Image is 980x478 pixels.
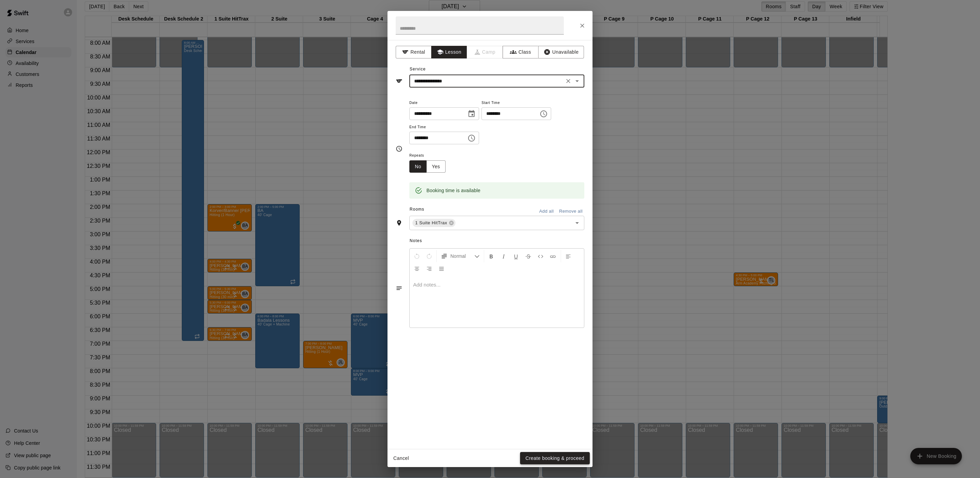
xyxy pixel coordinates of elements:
[426,184,480,197] div: Booking time is available
[438,250,482,262] button: Formatting Options
[498,250,509,262] button: Format Italics
[522,250,534,262] button: Format Strikethrough
[481,98,551,108] span: Start Time
[467,46,503,58] span: Camps can only be created in the Services page
[409,98,479,108] span: Date
[409,123,479,132] span: End Time
[396,285,403,292] svg: Notes
[396,145,403,152] svg: Timing
[465,107,478,121] button: Choose date, selected date is Oct 15, 2025
[409,151,451,160] span: Repeats
[576,19,588,32] button: Close
[396,78,403,84] svg: Service
[412,219,455,227] div: 1 Suite HitTrax
[431,46,467,58] button: Lesson
[396,220,403,226] svg: Rooms
[423,250,435,262] button: Redo
[562,250,574,262] button: Left Align
[390,452,412,465] button: Cancel
[465,131,478,145] button: Choose time, selected time is 7:45 PM
[572,218,582,228] button: Open
[563,76,573,86] button: Clear
[412,220,450,226] span: 1 Suite HitTrax
[411,250,423,262] button: Undo
[535,206,557,217] button: Add all
[557,206,584,217] button: Remove all
[410,67,426,71] span: Service
[503,46,539,58] button: Class
[410,207,424,212] span: Rooms
[410,236,584,247] span: Notes
[538,46,584,58] button: Unavailable
[510,250,522,262] button: Format Underline
[486,250,497,262] button: Format Bold
[411,262,423,275] button: Center Align
[409,160,446,173] div: outlined button group
[409,160,427,173] button: No
[436,262,447,275] button: Justify Align
[426,160,446,173] button: Yes
[537,107,550,121] button: Choose time, selected time is 7:15 PM
[520,452,590,465] button: Create booking & proceed
[547,250,559,262] button: Insert Link
[572,76,582,86] button: Open
[535,250,546,262] button: Insert Code
[450,253,474,260] span: Normal
[423,262,435,275] button: Right Align
[396,46,432,58] button: Rental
